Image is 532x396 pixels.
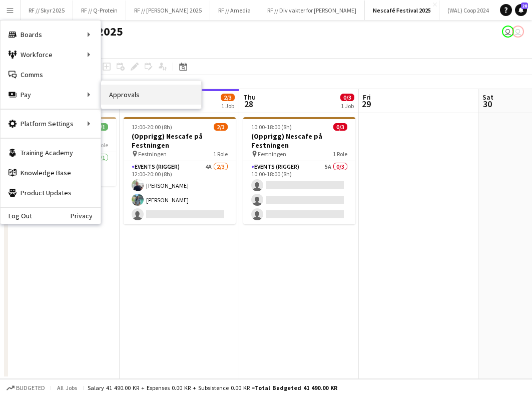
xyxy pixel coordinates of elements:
span: 0/3 [333,123,347,131]
app-user-avatar: Fredrikke Moland Flesner [512,26,524,38]
div: 1 Job [221,102,234,110]
span: 1 Role [213,150,228,158]
span: 1 Role [333,150,347,158]
a: Log Out [1,212,32,220]
div: Platform Settings [1,114,101,134]
button: RF // Div vakter for [PERSON_NAME] [259,1,365,20]
app-job-card: 10:00-18:00 (8h)0/3(Opprigg) Nescafe på Festningen Festningen1 RoleEvents (Rigger)5A0/310:00-18:0... [243,117,355,224]
div: Salary 41 490.00 KR + Expenses 0.00 KR + Subsistence 0.00 KR = [88,384,337,391]
span: 30 [481,98,493,110]
button: (WAL) Coop 2024 [439,1,497,20]
app-job-card: 12:00-20:00 (8h)2/3(Opprigg) Nescafe på Festningen Festningen1 RoleEvents (Rigger)4A2/312:00-20:0... [124,117,236,224]
span: 29 [361,98,371,110]
span: 28 [521,3,528,9]
button: Budgeted [5,382,47,393]
span: Fri [363,93,371,102]
app-card-role: Events (Rigger)5A0/310:00-18:00 (8h) [243,161,355,224]
span: 12:00-20:00 (8h) [132,123,172,131]
span: Sat [482,93,493,102]
span: 28 [242,98,256,110]
span: Budgeted [16,384,45,391]
div: Workforce [1,45,101,65]
span: 2/3 [221,94,235,101]
app-user-avatar: Fredrikke Moland Flesner [502,26,514,38]
span: 10:00-18:00 (8h) [251,123,292,131]
button: RF // Skyr 2025 [21,1,73,20]
div: 1 Job [341,102,354,110]
span: 0/3 [340,94,354,101]
div: Boards [1,25,101,45]
app-card-role: Events (Rigger)4A2/312:00-20:00 (8h)[PERSON_NAME][PERSON_NAME] [124,161,236,224]
button: RF // Q-Protein [73,1,126,20]
a: Training Academy [1,143,101,163]
a: Approvals [101,85,201,105]
span: Total Budgeted 41 490.00 KR [255,384,337,391]
a: Privacy [71,212,101,220]
div: Pay [1,85,101,105]
a: Product Updates [1,183,101,203]
span: Festningen [258,150,286,158]
button: RF // Amedia [210,1,259,20]
span: Thu [243,93,256,102]
h3: (Opprigg) Nescafe på Festningen [124,132,236,150]
h3: (Opprigg) Nescafe på Festningen [243,132,355,150]
span: Festningen [138,150,167,158]
span: 2/3 [214,123,228,131]
span: All jobs [55,384,79,391]
a: 28 [515,4,527,16]
button: Nescafé Festival 2025 [365,1,439,20]
a: Comms [1,65,101,85]
button: RF // [PERSON_NAME] 2025 [126,1,210,20]
a: Knowledge Base [1,163,101,183]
